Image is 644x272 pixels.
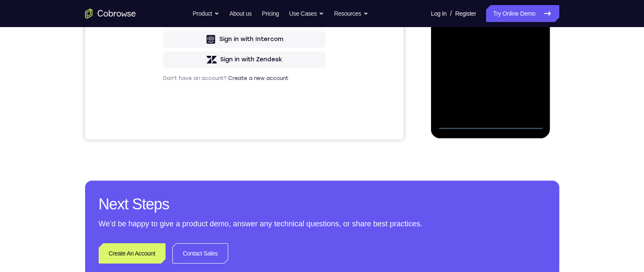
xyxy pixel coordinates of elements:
[78,154,240,171] button: Sign in with GitHub
[78,97,240,114] button: Sign in
[99,194,546,214] h2: Next Steps
[99,218,546,230] p: We’d be happy to give a product demo, answer any technical questions, or share best practices.
[155,121,164,128] p: or
[137,138,195,147] div: Sign in with Google
[134,179,198,187] div: Sign in with Intercom
[334,5,368,22] button: Resources
[78,195,240,212] button: Sign in with Zendesk
[431,5,447,22] a: Log In
[193,5,219,22] button: Product
[289,5,324,22] button: Use Cases
[486,5,559,22] a: Try Online Demo
[99,243,166,264] a: Create An Account
[135,199,197,208] div: Sign in with Zendesk
[78,175,240,192] button: Sign in with Intercom
[143,219,203,225] a: Create a new account
[450,8,452,19] span: /
[262,5,279,22] a: Pricing
[172,243,229,264] a: Contact Sales
[455,5,476,22] a: Register
[78,219,240,225] p: Don't have an account?
[78,58,240,70] h1: Sign in to your account
[85,8,136,19] a: Go to the home page
[138,159,195,167] div: Sign in with GitHub
[83,81,235,89] input: Enter your email
[78,134,240,151] button: Sign in with Google
[229,5,252,22] a: About us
